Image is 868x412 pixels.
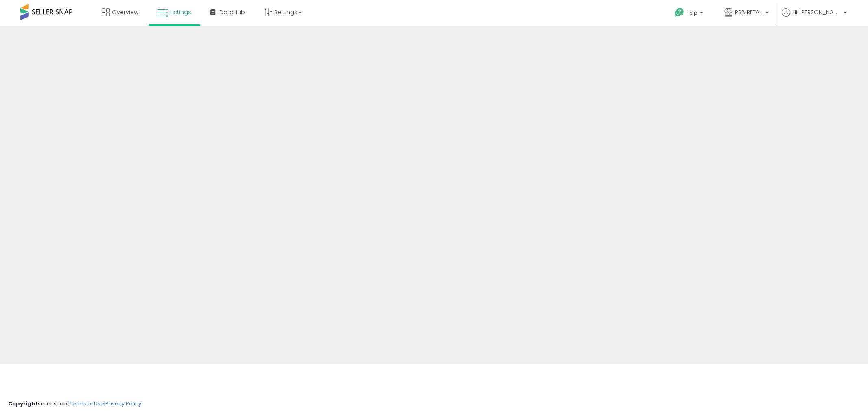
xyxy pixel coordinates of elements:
[792,8,841,16] span: Hi [PERSON_NAME]
[219,8,245,16] span: DataHub
[170,8,191,16] span: Listings
[674,7,684,18] i: Get Help
[668,1,711,26] a: Help
[112,8,138,16] span: Overview
[735,8,763,16] span: PSB RETAIL
[687,9,697,16] span: Help
[782,8,847,26] a: Hi [PERSON_NAME]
